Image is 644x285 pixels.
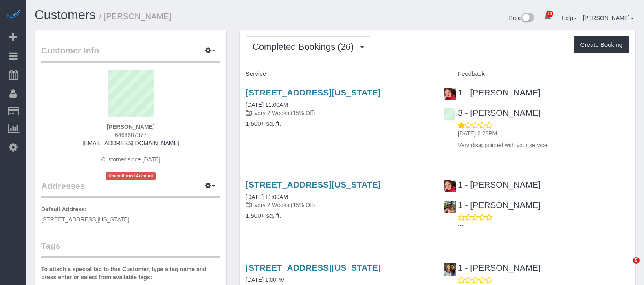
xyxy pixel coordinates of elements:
[246,36,371,57] button: Completed Bookings (26)
[246,180,381,189] a: [STREET_ADDRESS][US_STATE]
[115,132,147,138] hm-ph: 6464687377
[444,200,541,210] a: 1 - [PERSON_NAME]
[444,201,456,213] img: 1 - Mandy Williams
[444,180,541,189] a: 1 - [PERSON_NAME]
[561,15,577,21] a: Help
[458,141,629,149] p: Very disappointed with your service
[616,257,636,277] iframe: Intercom live chat
[540,8,556,26] a: 23
[41,205,87,213] label: Default Address:
[246,71,431,77] h4: Service
[633,257,640,264] span: 5
[458,129,629,137] p: [DATE] 2:23PM
[246,120,431,127] h4: 1,500+ sq. ft.
[246,263,381,272] a: [STREET_ADDRESS][US_STATE]
[444,180,456,192] img: 1 - Emely Jimenez
[246,102,288,108] a: [DATE] 11:00AM
[246,212,431,219] h4: 1,500+ sq. ft.
[246,194,288,200] a: [DATE] 11:00AM
[99,12,171,21] small: / [PERSON_NAME]
[106,172,156,179] span: Unconfirmed Account
[246,109,431,117] p: Every 2 Weeks (15% Off)
[41,44,220,63] legend: Customer Info
[444,88,541,97] a: 1 - [PERSON_NAME]
[41,265,220,281] label: To attach a special tag to this Customer, type a tag name and press enter or select from availabl...
[253,42,358,52] span: Completed Bookings (26)
[101,156,160,163] span: Customer since [DATE]
[542,182,544,189] span: ,
[41,240,220,258] legend: Tags
[583,15,634,21] a: [PERSON_NAME]
[444,88,456,100] img: 1 - Emely Jimenez
[521,13,534,24] img: New interface
[246,201,431,209] p: Every 2 Weeks (15% Off)
[35,8,96,22] a: Customers
[41,216,130,223] span: [STREET_ADDRESS][US_STATE]
[444,263,456,276] img: 1 - Xiomara Inga
[107,124,154,130] strong: [PERSON_NAME]
[546,11,553,17] span: 23
[444,263,541,272] a: 1 - [PERSON_NAME]
[444,108,541,117] a: 3 - [PERSON_NAME]
[444,71,629,77] h4: Feedback
[82,140,179,146] a: [EMAIL_ADDRESS][DOMAIN_NAME]
[574,36,629,53] button: Create Booking
[5,8,21,20] img: Automaid Logo
[458,221,629,230] p: ---
[246,276,285,283] a: [DATE] 1:00PM
[509,15,534,21] a: Beta
[542,90,544,97] span: ,
[246,88,381,97] a: [STREET_ADDRESS][US_STATE]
